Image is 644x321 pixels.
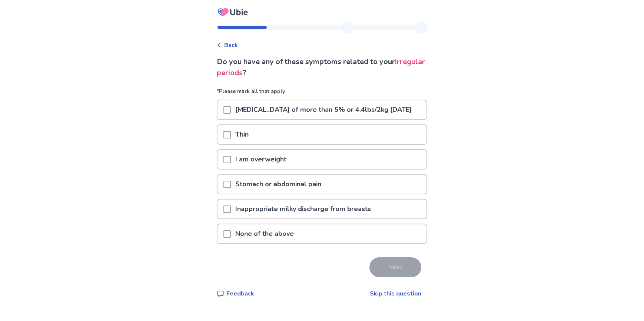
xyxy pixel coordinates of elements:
span: Back [224,41,238,50]
p: [MEDICAL_DATA] of more than 5% or 4.4lbs/2kg [DATE] [231,100,416,119]
p: Inappropriate milky discharge from breasts [231,200,375,218]
p: I am overweight [231,150,291,169]
p: None of the above [231,224,298,243]
a: Feedback [217,289,254,298]
button: Next [369,257,421,277]
a: Skip this question [370,290,421,298]
p: Thin [231,125,253,144]
p: Do you have any of these symptoms related to your ? [217,56,427,78]
p: *Please mark all that apply [217,87,427,100]
p: Stomach or abdominal pain [231,175,326,194]
p: Feedback [226,289,254,298]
